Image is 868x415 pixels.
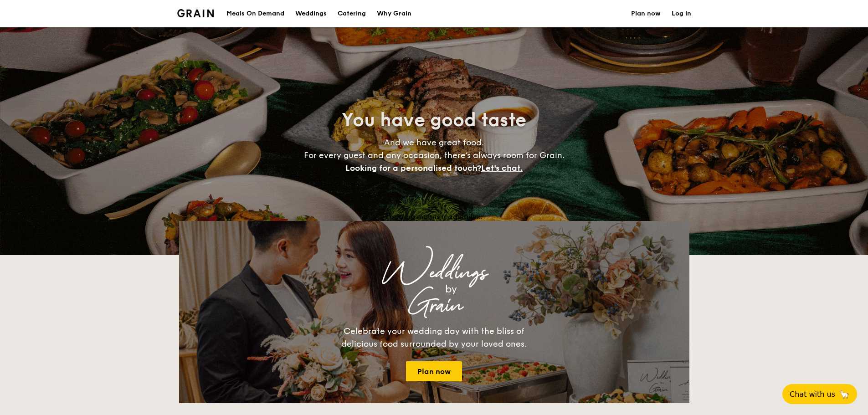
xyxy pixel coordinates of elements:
div: by [293,281,609,297]
div: Celebrate your wedding day with the bliss of delicious food surrounded by your loved ones. [332,325,537,350]
span: 🦙 [839,389,850,400]
a: Plan now [406,361,462,381]
span: Chat with us [790,390,835,399]
div: Loading menus magically... [179,212,689,221]
img: Grain [177,9,214,17]
button: Chat with us🦙 [782,384,857,404]
div: Grain [259,297,609,314]
a: Logotype [177,9,214,17]
div: Weddings [259,265,609,281]
span: Let's chat. [481,163,523,173]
